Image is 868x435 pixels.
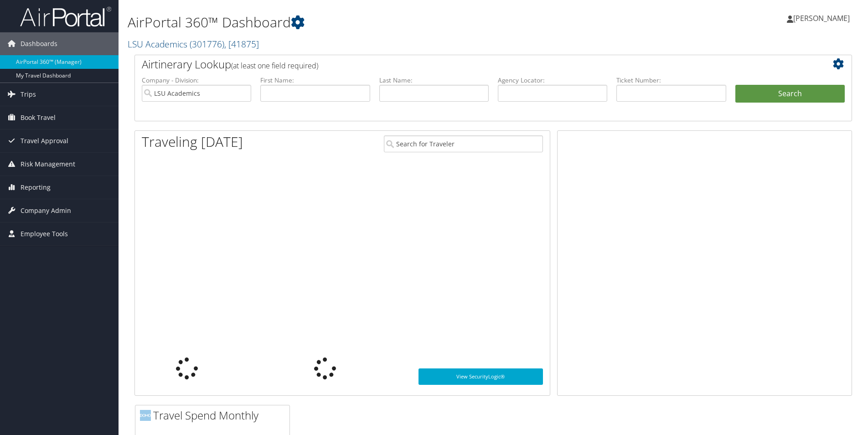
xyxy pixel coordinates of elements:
[21,199,71,222] span: Company Admin
[735,85,845,103] button: Search
[142,76,251,85] label: Company - Division:
[616,76,726,85] label: Ticket Number:
[21,153,75,176] span: Risk Management
[260,76,370,85] label: First Name:
[787,5,859,32] a: [PERSON_NAME]
[793,13,850,23] span: [PERSON_NAME]
[498,76,607,85] label: Agency Locator:
[21,106,56,129] span: Book Travel
[140,410,151,421] img: domo-logo.png
[142,57,785,72] h2: Airtinerary Lookup
[21,129,68,152] span: Travel Approval
[20,6,111,27] img: airportal-logo.png
[140,408,289,423] h2: Travel Spend Monthly
[231,61,318,71] span: (at least one field required)
[21,32,57,55] span: Dashboards
[142,132,243,151] h1: Traveling [DATE]
[379,76,489,85] label: Last Name:
[21,223,68,245] span: Employee Tools
[224,38,259,50] span: , [ 41875 ]
[128,13,615,32] h1: AirPortal 360™ Dashboard
[128,38,259,50] a: LSU Academics
[418,368,543,385] a: View SecurityLogic®
[190,38,224,50] span: ( 301776 )
[384,135,543,152] input: Search for Traveler
[21,176,51,199] span: Reporting
[21,83,36,106] span: Trips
